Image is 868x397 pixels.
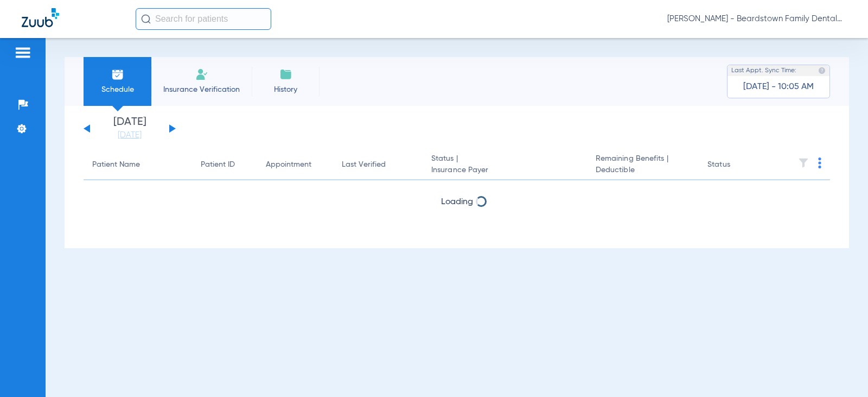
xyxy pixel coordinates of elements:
th: Remaining Benefits | [587,150,699,180]
span: Loading [441,198,473,206]
img: Manual Insurance Verification [195,68,208,81]
span: History [260,84,311,95]
span: [PERSON_NAME] - Beardstown Family Dental [667,14,846,24]
div: Patient Name [92,159,140,171]
span: [DATE] - 10:05 AM [743,81,814,92]
div: Patient Name [92,159,183,171]
img: filter.svg [798,157,809,168]
img: Schedule [111,68,124,81]
div: Appointment [266,159,311,171]
img: group-dot-blue.svg [818,157,821,168]
a: [DATE] [97,130,162,141]
span: Last Appt. Sync Time: [731,65,796,76]
div: Last Verified [342,159,386,171]
div: Last Verified [342,159,414,171]
img: Zuub Logo [22,8,59,27]
span: Insurance Payer [431,165,578,176]
span: Deductible [596,165,690,176]
img: History [279,68,292,81]
th: Status | [423,150,587,180]
span: Insurance Verification [159,84,244,95]
div: Patient ID [201,159,248,171]
img: last sync help info [818,67,826,74]
div: Appointment [266,159,324,171]
th: Status [699,150,772,180]
li: [DATE] [97,117,162,141]
input: Search for patients [136,8,271,30]
span: Schedule [92,84,143,95]
img: hamburger-icon [14,46,31,59]
div: Patient ID [201,159,235,171]
img: Search Icon [141,14,151,24]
